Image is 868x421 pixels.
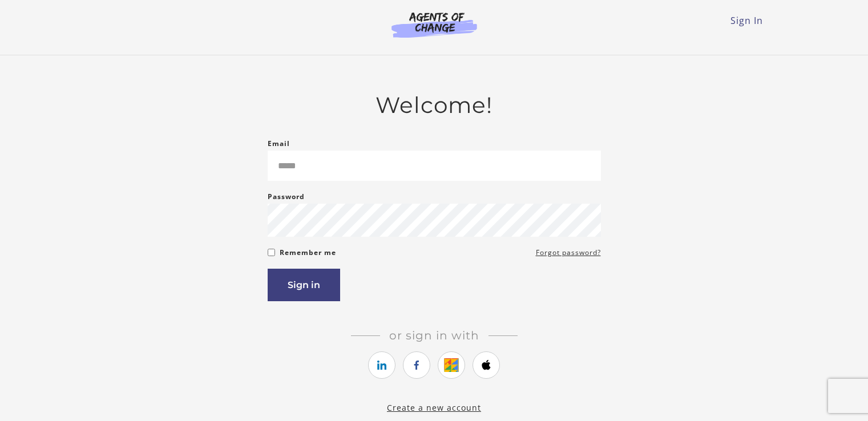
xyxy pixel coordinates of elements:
a: Forgot password? [536,246,601,260]
label: Remember me [280,246,336,260]
a: https://courses.thinkific.com/users/auth/facebook?ss%5Breferral%5D=&ss%5Buser_return_to%5D=&ss%5B... [403,351,430,379]
a: https://courses.thinkific.com/users/auth/apple?ss%5Breferral%5D=&ss%5Buser_return_to%5D=&ss%5Bvis... [473,351,500,379]
span: Or sign in with [380,329,488,342]
a: https://courses.thinkific.com/users/auth/linkedin?ss%5Breferral%5D=&ss%5Buser_return_to%5D=&ss%5B... [368,351,395,379]
h2: Welcome! [268,92,601,119]
label: Email [268,137,290,151]
button: Sign in [268,269,340,301]
label: Password [268,190,305,204]
img: Agents of Change Logo [380,11,489,38]
a: https://courses.thinkific.com/users/auth/google?ss%5Breferral%5D=&ss%5Buser_return_to%5D=&ss%5Bvi... [438,351,465,379]
a: Create a new account [387,402,481,413]
a: Sign In [730,14,763,27]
